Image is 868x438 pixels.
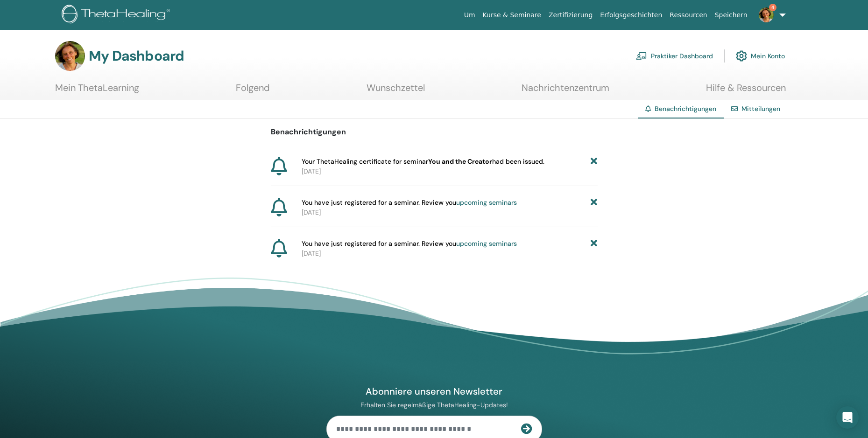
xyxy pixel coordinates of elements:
a: Nachrichtenzentrum [522,82,609,100]
img: logo.png [62,5,173,26]
a: Erfolgsgeschichten [596,7,666,24]
span: 4 [769,4,776,11]
a: Mein ThetaLearning [55,82,139,100]
a: Mein Konto [736,46,785,66]
img: default.jpg [55,41,85,71]
a: Praktiker Dashboard [636,46,713,66]
span: Your ThetaHealing certificate for seminar had been issued. [302,157,544,167]
a: Kurse & Seminare [479,7,545,24]
a: Wunschzettel [367,82,425,100]
b: You and the Creator [428,157,492,166]
a: upcoming seminars [456,239,517,248]
img: chalkboard-teacher.svg [636,52,647,60]
span: You have just registered for a seminar. Review you [302,239,517,249]
h4: Abonniere unseren Newsletter [326,385,542,397]
span: You have just registered for a seminar. Review you [302,198,517,208]
a: Um [460,7,479,24]
p: Erhalten Sie regelmäßige ThetaHealing-Updates! [326,401,542,409]
img: default.jpg [759,7,774,22]
p: [DATE] [302,249,598,258]
a: Folgend [236,82,270,100]
a: Hilfe & Ressourcen [706,82,786,100]
h3: My Dashboard [89,48,184,64]
p: [DATE] [302,167,598,176]
a: upcoming seminars [456,198,517,207]
img: cog.svg [736,48,747,64]
a: Mitteilungen [741,104,780,113]
p: Benachrichtigungen [271,126,598,138]
span: Benachrichtigungen [655,104,716,113]
div: Open Intercom Messenger [836,406,859,429]
a: Ressourcen [666,7,711,24]
a: Speichern [711,7,751,24]
a: Zertifizierung [545,7,596,24]
p: [DATE] [302,208,598,217]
